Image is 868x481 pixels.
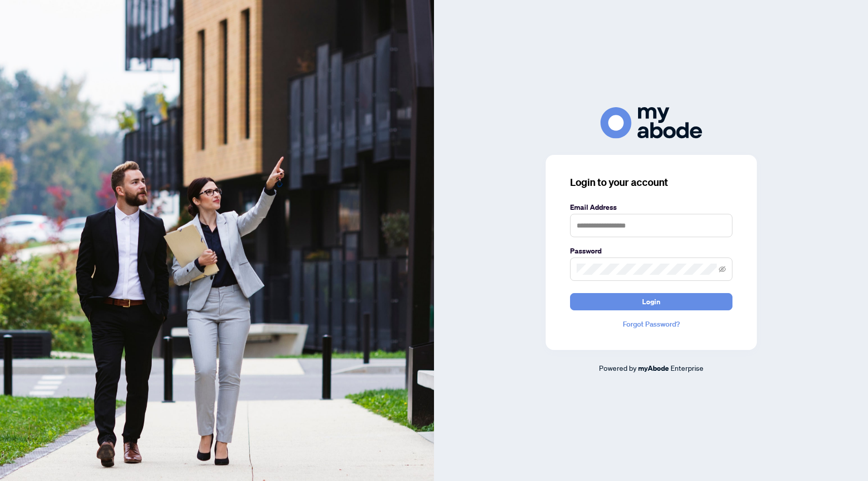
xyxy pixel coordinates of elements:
span: Login [642,294,660,310]
label: Email Address [570,202,732,213]
span: Powered by [599,363,637,372]
a: myAbode [638,363,669,374]
label: Password [570,245,732,256]
h3: Login to your account [570,175,732,189]
span: Enterprise [671,363,704,372]
img: ma-logo [600,107,702,138]
a: Forgot Password? [570,318,732,330]
span: eye-invisible [719,266,726,273]
button: Login [570,293,732,310]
